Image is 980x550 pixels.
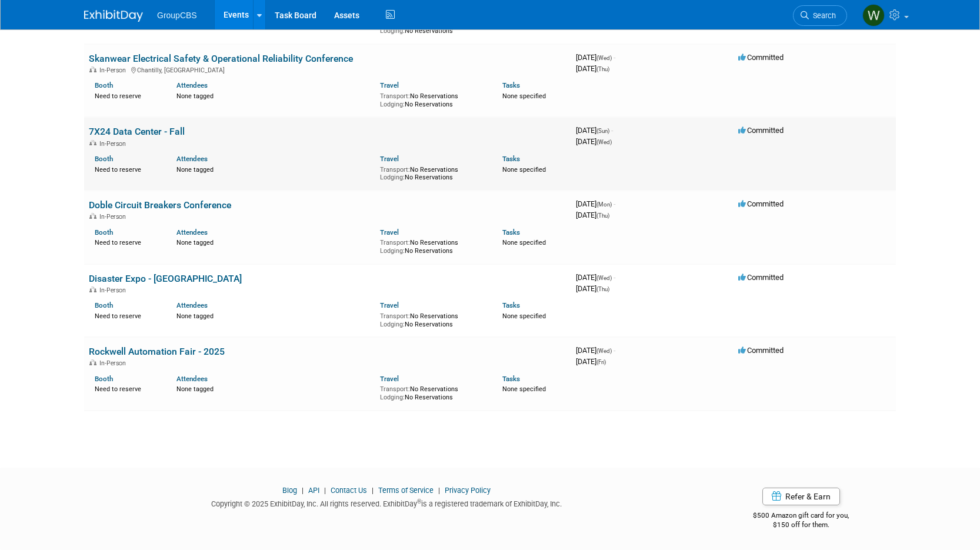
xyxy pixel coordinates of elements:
span: Lodging: [380,247,405,255]
span: [DATE] [576,64,609,73]
a: Tasks [502,155,520,163]
span: None specified [502,92,546,100]
a: Booth [95,301,113,309]
a: Booth [95,81,113,89]
a: Privacy Policy [445,486,491,495]
img: In-Person Event [89,66,96,72]
img: In-Person Event [89,286,96,292]
span: Committed [738,346,784,355]
div: No Reservations No Reservations [380,90,485,108]
span: In-Person [99,66,129,74]
span: Lodging: [380,321,405,328]
span: In-Person [99,359,129,367]
a: Travel [380,228,399,236]
span: [DATE] [576,273,615,282]
div: Need to reserve [95,310,159,321]
a: Attendees [176,301,208,309]
span: (Wed) [596,348,612,354]
span: GroupCBS [157,11,197,20]
a: Attendees [176,155,208,163]
a: Tasks [502,228,520,236]
div: None tagged [176,383,372,394]
a: Travel [380,375,399,383]
span: In-Person [99,213,129,221]
span: Lodging: [380,101,405,108]
div: Need to reserve [95,90,159,101]
span: None specified [502,239,546,246]
a: Blog [282,486,297,495]
span: (Mon) [596,201,612,208]
div: No Reservations No Reservations [380,164,485,182]
span: (Thu) [596,286,609,292]
span: | [321,486,329,495]
span: Committed [738,126,784,135]
a: Booth [95,155,113,163]
span: None specified [502,385,546,393]
span: None specified [502,166,546,174]
span: In-Person [99,286,129,294]
a: API [308,486,319,495]
span: (Thu) [596,66,609,72]
a: Contact Us [331,486,367,495]
span: [DATE] [576,346,615,355]
a: Tasks [502,81,520,89]
span: (Thu) [596,212,609,219]
span: (Wed) [596,275,612,281]
div: $150 off for them. [706,520,896,530]
img: Winn Hardin [862,4,885,26]
a: Travel [380,301,399,309]
span: Transport: [380,312,410,320]
span: (Wed) [596,139,612,145]
div: No Reservations No Reservations [380,236,485,255]
span: [DATE] [576,53,615,62]
div: $500 Amazon gift card for you, [706,503,896,530]
span: Committed [738,199,784,208]
a: Skanwear Electrical Safety & Operational Reliability Conference [89,53,353,64]
a: Terms of Service [378,486,434,495]
span: - [614,53,615,62]
span: Lodging: [380,27,405,35]
span: Committed [738,273,784,282]
span: [DATE] [576,137,612,146]
a: Tasks [502,375,520,383]
div: Copyright © 2025 ExhibitDay, Inc. All rights reserved. ExhibitDay is a registered trademark of Ex... [84,496,689,509]
a: Doble Circuit Breakers Conference [89,199,231,211]
div: Need to reserve [95,164,159,174]
a: Search [793,5,847,26]
div: Need to reserve [95,383,159,394]
span: Search [809,11,836,20]
span: [DATE] [576,199,615,208]
img: In-Person Event [89,359,96,365]
a: Travel [380,155,399,163]
a: Booth [95,375,113,383]
span: Lodging: [380,394,405,401]
span: Committed [738,53,784,62]
span: Lodging: [380,174,405,181]
span: | [369,486,376,495]
div: None tagged [176,310,372,321]
img: ExhibitDay [84,10,143,22]
div: Need to reserve [95,236,159,247]
span: (Fri) [596,359,606,365]
div: Chantilly, [GEOGRAPHIC_DATA] [89,65,566,74]
span: - [611,126,613,135]
div: None tagged [176,164,372,174]
span: | [299,486,306,495]
span: [DATE] [576,284,609,293]
span: - [614,346,615,355]
span: (Wed) [596,55,612,61]
span: [DATE] [576,211,609,219]
span: Transport: [380,92,410,100]
sup: ® [417,498,421,505]
span: Transport: [380,166,410,174]
a: 7X24 Data Center - Fall [89,126,185,137]
span: Transport: [380,239,410,246]
a: Tasks [502,301,520,309]
a: Rockwell Automation Fair - 2025 [89,346,225,357]
span: Transport: [380,385,410,393]
a: Travel [380,81,399,89]
div: No Reservations No Reservations [380,310,485,328]
span: | [435,486,443,495]
a: Attendees [176,81,208,89]
span: - [614,273,615,282]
